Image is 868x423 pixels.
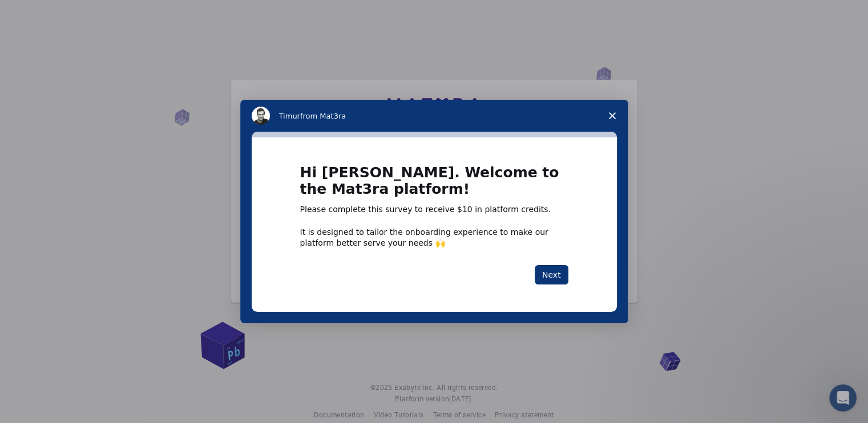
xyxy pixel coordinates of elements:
img: Profile image for Timur [252,107,270,125]
div: It is designed to tailor the onboarding experience to make our platform better serve your needs 🙌 [300,227,568,247]
button: Next [535,265,568,284]
span: Close survey [596,100,628,132]
div: Please complete this survey to receive $10 in platform credits. [300,204,568,215]
span: Support [23,8,64,18]
h1: Hi [PERSON_NAME]. Welcome to the Mat3ra platform! [300,165,568,204]
span: Timur [279,112,300,120]
span: from Mat3ra [300,112,346,120]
